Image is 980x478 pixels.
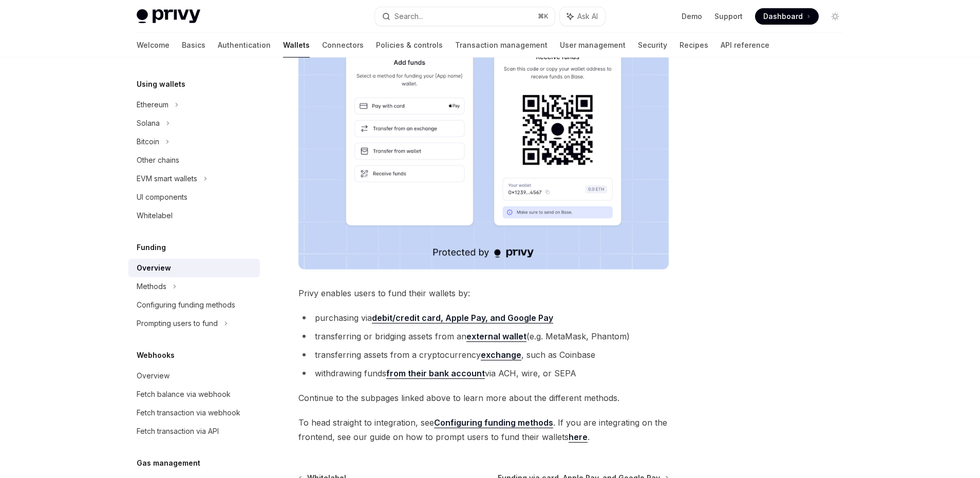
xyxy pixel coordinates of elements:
div: Other chains [137,154,179,166]
button: Toggle dark mode [827,8,843,25]
div: UI components [137,191,187,203]
div: Fetch transaction via webhook [137,407,240,419]
a: Security [638,33,667,58]
h5: Gas management [137,457,200,469]
strong: external wallet [466,331,526,341]
a: Overview [128,367,260,385]
strong: exchange [481,350,521,360]
a: Transaction management [455,33,548,58]
span: Ask AI [577,11,598,22]
a: debit/credit card, Apple Pay, and Google Pay [372,313,553,323]
a: Whitelabel [128,206,260,225]
span: ⌘ K [538,12,549,21]
h5: Funding [137,241,166,254]
div: Search... [394,10,423,23]
span: Privy enables users to fund their wallets by: [298,286,669,300]
div: Fetch transaction via API [137,425,219,437]
a: Fetch balance via webhook [128,385,260,404]
a: Configuring funding methods [128,296,260,314]
a: Fetch transaction via webhook [128,404,260,422]
a: exchange [481,350,521,360]
a: API reference [721,33,769,58]
div: Prompting users to fund [137,317,218,330]
a: Connectors [322,33,364,58]
div: Whitelabel [137,209,173,222]
div: EVM smart wallets [137,173,197,185]
span: Dashboard [763,11,803,22]
a: UI components [128,188,260,206]
a: Other chains [128,151,260,169]
a: Demo [682,11,702,22]
li: transferring assets from a cryptocurrency , such as Coinbase [298,348,669,362]
a: Fetch transaction via API [128,422,260,441]
button: Search...⌘K [375,7,555,26]
li: purchasing via [298,311,669,325]
div: Solana [137,117,160,129]
div: Bitcoin [137,136,159,148]
a: here [569,432,588,443]
a: Basics [182,33,205,58]
li: withdrawing funds via ACH, wire, or SEPA [298,366,669,380]
a: Support [714,11,743,22]
a: Overview [128,259,260,277]
li: transferring or bridging assets from an (e.g. MetaMask, Phantom) [298,329,669,343]
a: Configuring funding methods [434,417,553,428]
h5: Using wallets [137,78,185,90]
img: light logo [137,9,200,24]
strong: debit/credit card, Apple Pay, and Google Pay [372,313,553,323]
a: from their bank account [386,368,485,379]
div: Methods [137,280,166,293]
a: Authentication [218,33,271,58]
a: User management [560,33,626,58]
span: To head straight to integration, see . If you are integrating on the frontend, see our guide on h... [298,415,669,444]
a: Policies & controls [376,33,443,58]
a: Dashboard [755,8,819,25]
a: external wallet [466,331,526,342]
a: Welcome [137,33,169,58]
div: Ethereum [137,99,168,111]
button: Ask AI [560,7,605,26]
h5: Webhooks [137,349,175,361]
div: Overview [137,262,171,274]
img: images/Funding.png [298,5,669,270]
div: Fetch balance via webhook [137,388,231,400]
div: Overview [137,370,169,382]
a: Recipes [680,33,708,58]
a: Wallets [283,33,310,58]
span: Continue to the subpages linked above to learn more about the different methods. [298,391,669,405]
div: Configuring funding methods [137,299,235,311]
